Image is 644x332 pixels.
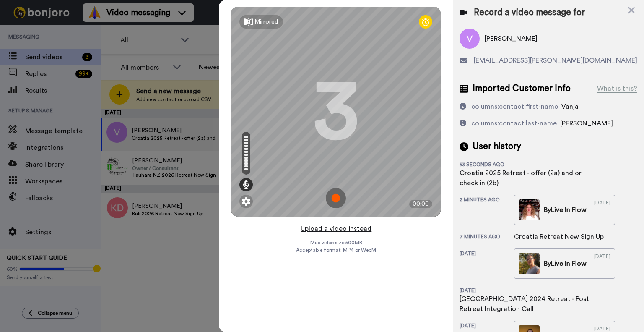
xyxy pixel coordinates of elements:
div: Croatia 2025 Retreat - offer (2a) and or check in (2b) [460,168,594,188]
div: By Live In Flow [544,259,587,269]
div: By Live In Flow [544,205,587,215]
div: 7 minutes ago [460,233,514,242]
span: [EMAIL_ADDRESS][PERSON_NAME][DOMAIN_NAME] [474,55,637,65]
div: What is this? [597,84,637,94]
a: ByLive In Flow[DATE] [514,195,615,225]
div: columns:contact:last-name [471,118,557,128]
img: b8806d80-1611-44ea-abcf-c78819348fc2-thumb.jpg [519,253,540,274]
span: Vanja [561,103,579,110]
span: Max video size: 500 MB [310,239,362,246]
img: ic_record_start.svg [326,188,346,208]
div: Croatia Retreat New Sign Up [514,232,604,242]
button: Upload a video instead [298,223,374,234]
div: [DATE] [460,287,514,294]
img: 7fe3c43b-dc52-4243-9cfa-325623bd439b-thumb.jpg [519,199,540,220]
img: ic_gear.svg [242,197,250,206]
div: columns:contact:first-name [471,102,558,112]
div: 00:00 [409,200,432,208]
div: [DATE] [594,199,610,220]
a: ByLive In Flow[DATE] [514,248,615,279]
span: User history [473,140,521,153]
div: 3 [313,80,359,143]
div: [GEOGRAPHIC_DATA] 2024 Retreat - Post Retreat Integration Call [460,294,594,314]
span: [PERSON_NAME] [560,120,613,127]
span: Acceptable format: MP4 or WebM [296,247,376,254]
div: 2 minutes ago [460,196,514,225]
div: [DATE] [460,250,514,279]
div: 53 seconds ago [460,161,514,168]
span: Imported Customer Info [473,82,571,95]
div: [DATE] [594,253,610,274]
